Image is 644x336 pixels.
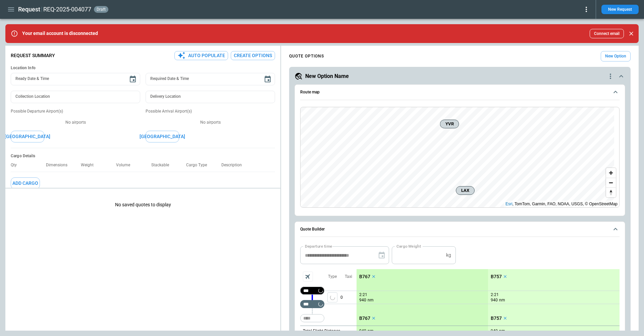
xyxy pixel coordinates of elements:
p: Total Flight Distance [303,328,340,334]
p: Dimensions [46,163,73,168]
button: New Request [601,5,639,14]
p: No airports [146,120,275,125]
span: LAX [459,187,472,194]
p: 940 [491,329,498,334]
p: 940 [359,329,366,334]
div: quote-option-actions [606,72,614,80]
span: draft [95,7,107,12]
p: Your email account is disconnected [22,31,98,36]
div: dismiss [627,26,636,41]
p: Possible Arrival Airport(s) [146,109,275,114]
p: Weight [81,163,99,168]
p: Possible Departure Airport(s) [11,109,140,114]
p: Description [221,163,247,168]
p: 2:21 [491,292,499,297]
button: left aligned [327,292,337,302]
button: Auto Populate [174,51,228,60]
div: Route map [300,107,620,208]
p: No airports [11,120,140,125]
p: Volume [116,163,136,168]
div: Too short [300,300,324,308]
h6: Route map [300,90,320,94]
p: B767 [359,274,370,280]
button: Reset bearing to north [606,187,616,197]
span: Type of sector [327,292,337,302]
button: Quote Builder [300,222,620,237]
p: Request Summary [11,53,55,58]
button: Zoom in [606,168,616,178]
button: Choose date [126,73,140,86]
p: No saved quotes to display [5,191,280,218]
button: Create Options [231,51,275,60]
div: Too short [300,314,324,322]
h6: Quote Builder [300,227,325,232]
button: Connect email [590,29,624,38]
h1: Request [18,5,40,13]
p: nm [499,328,505,334]
p: Cargo Type [186,163,212,168]
p: B757 [491,316,502,321]
p: 0 [340,291,357,304]
p: kg [446,252,451,258]
h5: New Option Name [305,73,349,80]
p: nm [499,297,505,303]
button: New Option [601,51,631,61]
label: Cargo Weight [396,243,421,249]
div: Not found [300,287,324,295]
button: [GEOGRAPHIC_DATA] [146,131,179,142]
span: Aircraft selection [303,271,313,282]
button: Choose date [261,73,274,86]
h4: QUOTE OPTIONS [289,55,324,58]
canvas: Map [301,107,614,207]
p: Taxi [345,274,352,280]
p: Qty [11,163,22,168]
p: nm [368,297,374,303]
p: Stackable [151,163,174,168]
button: Zoom out [606,178,616,187]
h6: Cargo Details [11,154,275,159]
p: Type [328,274,337,280]
h6: Location Info [11,66,275,71]
p: 940 [491,297,498,303]
label: Departure time [305,243,332,249]
p: B757 [491,274,502,280]
p: 940 [359,297,366,303]
button: Route map [300,85,620,100]
p: B767 [359,316,370,321]
p: 2:21 [359,292,367,297]
span: YVR [443,121,456,127]
button: Close [627,29,636,38]
button: Add Cargo [11,177,40,189]
button: New Option Namequote-option-actions [294,72,625,80]
div: , TomTom, Garmin, FAO, NOAA, USGS, © OpenStreetMap [505,201,618,207]
p: nm [368,328,374,334]
button: [GEOGRAPHIC_DATA] [11,131,44,142]
a: Esri [505,202,513,206]
h2: REQ-2025-004077 [43,5,91,13]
